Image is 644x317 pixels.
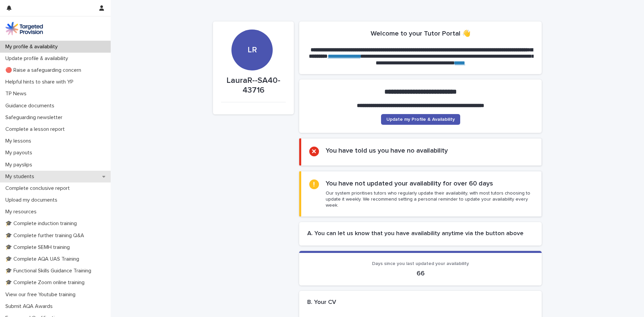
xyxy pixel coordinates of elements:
p: My resources [3,209,42,215]
a: Update my Profile & Availability [381,114,460,125]
p: My lessons [3,138,37,144]
p: TP News [3,91,32,97]
p: My profile & availability [3,44,63,50]
p: Submit AQA Awards [3,303,58,310]
p: Helpful hints to share with YP [3,79,79,85]
p: Upload my documents [3,197,63,203]
div: LR [231,4,272,55]
h2: B. Your CV [307,299,336,306]
p: Complete conclusive report [3,185,75,192]
h2: Welcome to your Tutor Portal 👋 [371,30,471,38]
p: My students [3,173,40,180]
img: M5nRWzHhSzIhMunXDL62 [5,22,43,35]
p: LauraR--SA40-43716 [221,76,286,95]
p: 🎓 Functional Skills Guidance Training [3,268,97,274]
p: 🎓 Complete SEMH training [3,244,75,251]
p: My payouts [3,150,38,156]
span: Update my Profile & Availability [386,117,455,122]
h2: A. You can let us know that you have availability anytime via the button above [307,230,534,237]
p: 🎓 Complete induction training [3,220,82,227]
p: 🎓 Complete AQA UAS Training [3,256,85,262]
h2: You have told us you have no availability [326,147,448,155]
p: 🔴 Raise a safeguarding concern [3,67,87,73]
p: Complete a lesson report [3,126,70,133]
p: 🎓 Complete further training Q&A [3,232,90,239]
p: My payslips [3,162,38,168]
p: Our system prioritises tutors who regularly update their availability, with most tutors choosing ... [326,190,533,209]
span: Days since you last updated your availability [372,261,469,266]
p: Guidance documents [3,103,60,109]
p: 66 [307,269,534,277]
p: Safeguarding newsletter [3,114,68,121]
h2: You have not updated your availability for over 60 days [326,179,493,188]
p: View our free Youtube training [3,292,81,298]
p: 🎓 Complete Zoom online training [3,279,90,286]
p: Update profile & availability [3,55,73,62]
